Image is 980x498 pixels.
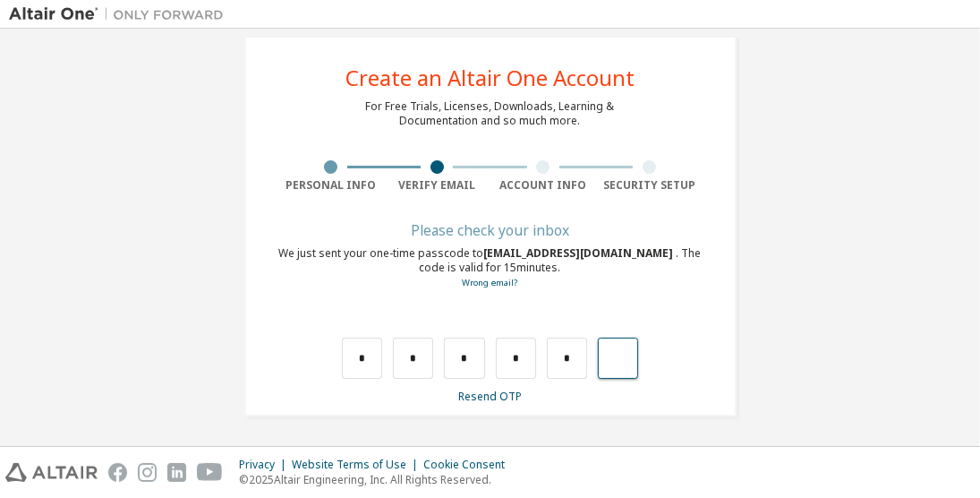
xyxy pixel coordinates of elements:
[596,178,703,193] div: Security Setup
[384,178,490,193] div: Verify Email
[458,389,522,404] a: Resend OTP
[108,463,127,482] img: facebook.svg
[278,246,703,290] div: We just sent your one-time passcode to . The code is valid for 15 minutes.
[197,463,223,482] img: youtube.svg
[167,463,186,482] img: linkedin.svg
[138,463,157,482] img: instagram.svg
[423,458,516,472] div: Cookie Consent
[239,458,292,472] div: Privacy
[490,178,597,193] div: Account Info
[239,472,516,487] p: © 2025 Altair Engineering, Inc. All Rights Reserved.
[9,5,233,23] img: Altair One
[366,99,615,128] div: For Free Trials, Licenses, Downloads, Learning & Documentation and so much more.
[463,277,518,288] a: Go back to the registration form
[484,245,677,261] span: [EMAIL_ADDRESS][DOMAIN_NAME]
[345,67,635,89] div: Create an Altair One Account
[278,225,703,236] div: Please check your inbox
[292,458,423,472] div: Website Terms of Use
[278,178,385,193] div: Personal Info
[5,463,98,482] img: altair_logo.svg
